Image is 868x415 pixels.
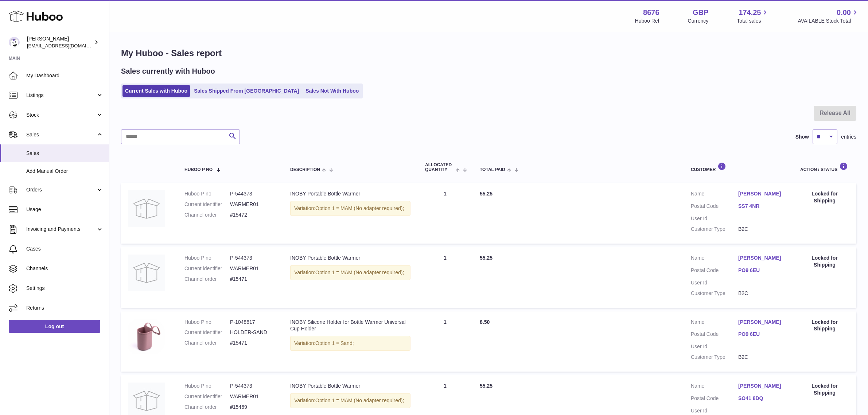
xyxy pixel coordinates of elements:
div: Currency [688,18,709,24]
dt: Huboo P no [184,190,230,197]
img: no-photo.jpg [128,255,165,291]
dt: Channel order [184,276,230,283]
dt: Postal Code [691,331,738,340]
dd: #15469 [230,404,276,411]
a: 174.25 Total sales [737,8,769,24]
a: Current Sales with Huboo [122,85,190,97]
a: [PERSON_NAME] [738,383,786,389]
a: [PERSON_NAME] [738,255,786,261]
dd: WARMER01 [230,201,276,208]
div: Variation: [290,336,410,351]
span: ALLOCATED Quantity [425,163,454,172]
dt: Customer Type [691,226,738,233]
label: Show [795,133,809,140]
dt: Name [691,190,738,199]
span: Option 1 = MAM (No adapter required); [315,205,404,211]
a: Sales Shipped From [GEOGRAPHIC_DATA] [191,85,301,97]
div: [PERSON_NAME] [27,35,93,49]
strong: GBP [693,8,708,18]
dd: #15471 [230,340,276,346]
a: PO9 6EU [738,331,786,338]
a: Log out [9,320,100,333]
img: hello@inoby.co.uk [9,37,20,48]
dt: Customer Type [691,290,738,297]
a: SO41 8DQ [738,395,786,402]
div: Customer [691,162,786,172]
dt: Current identifier [184,393,230,400]
span: Usage [26,206,104,213]
span: [EMAIL_ADDRESS][DOMAIN_NAME] [27,43,107,49]
dt: Huboo P no [184,383,230,389]
dt: Name [691,383,738,391]
div: Huboo Ref [635,18,659,24]
div: Locked for Shipping [800,255,849,268]
span: 55.25 [480,255,493,261]
dt: User Id [691,343,738,350]
dd: WARMER01 [230,265,276,272]
span: Option 1 = MAM (No adapter required); [315,397,404,403]
dt: Postal Code [691,267,738,276]
div: Variation: [290,201,410,216]
span: Settings [26,285,104,292]
a: PO9 6EU [738,267,786,274]
span: Orders [26,186,96,193]
dt: Channel order [184,340,230,346]
img: no-photo.jpg [128,190,165,227]
span: Channels [26,265,104,272]
span: Stock [26,112,96,119]
dd: WARMER01 [230,393,276,400]
dt: Postal Code [691,395,738,404]
span: Cases [26,245,104,252]
span: My Dashboard [26,72,104,79]
span: Sales [26,150,104,157]
dt: Huboo P no [184,319,230,326]
dd: #15471 [230,276,276,283]
span: 8.50 [480,319,490,325]
div: Variation: [290,265,410,280]
a: SS7 4NR [738,203,786,210]
td: 1 [418,183,472,244]
dt: Huboo P no [184,255,230,261]
a: Sales Not With Huboo [303,85,361,97]
dt: Postal Code [691,203,738,212]
dt: User Id [691,279,738,286]
span: Total paid [480,167,505,172]
dt: Name [691,319,738,327]
dt: Channel order [184,212,230,218]
span: AVAILABLE Stock Total [798,18,859,24]
span: Description [290,167,320,172]
td: 1 [418,311,472,372]
span: Huboo P no [184,167,213,172]
dd: B2C [738,290,786,297]
a: [PERSON_NAME] [738,319,786,326]
dt: Customer Type [691,354,738,361]
dd: P-544373 [230,255,276,261]
div: Locked for Shipping [800,319,849,333]
dt: Current identifier [184,265,230,272]
span: entries [841,133,856,140]
span: Option 1 = MAM (No adapter required); [315,269,404,275]
span: 0.00 [837,8,851,18]
dd: B2C [738,354,786,361]
h1: My Huboo - Sales report [121,47,856,59]
span: Add Manual Order [26,168,104,175]
img: oldrose.png [128,319,165,355]
strong: 8676 [643,8,659,18]
span: Sales [26,131,96,138]
dt: User Id [691,215,738,222]
dt: Channel order [184,404,230,411]
div: Variation: [290,393,410,408]
span: 55.25 [480,383,493,389]
div: INOBY Silicone Holder for Bottle Warmer Universal Cup Holder [290,319,410,333]
h2: Sales currently with Huboo [121,66,215,76]
dd: P-544373 [230,383,276,389]
dt: Current identifier [184,329,230,336]
div: INOBY Portable Bottle Warmer [290,255,410,261]
div: Locked for Shipping [800,383,849,396]
span: 174.25 [739,8,761,18]
div: Locked for Shipping [800,190,849,204]
span: Listings [26,92,96,99]
span: Total sales [737,18,769,24]
dd: P-1048817 [230,319,276,326]
div: Action / Status [800,162,849,172]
